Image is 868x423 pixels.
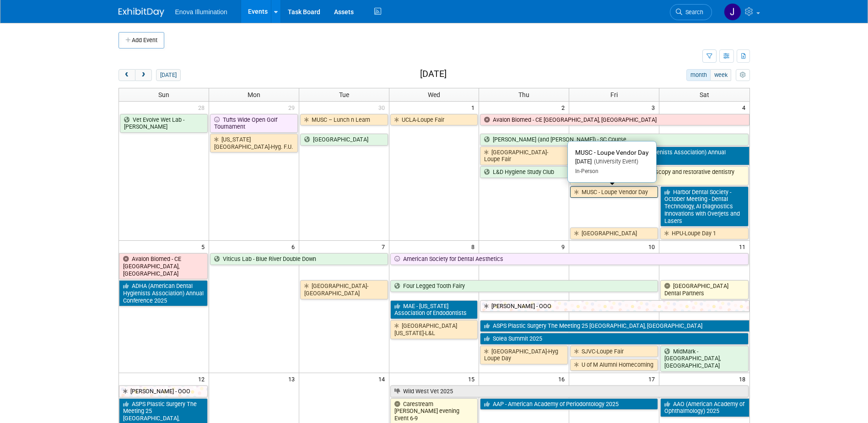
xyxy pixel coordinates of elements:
span: Enova Illumination [175,8,227,16]
a: [GEOGRAPHIC_DATA]-[GEOGRAPHIC_DATA] [300,280,388,299]
span: (University Event) [592,158,638,165]
a: Enova Training Center Microscopy and restorative dentistry AMED [570,166,748,185]
span: 28 [197,102,209,113]
a: MidMark - [GEOGRAPHIC_DATA], [GEOGRAPHIC_DATA] [660,346,748,372]
a: [GEOGRAPHIC_DATA]-Hyg Loupe Day [480,346,568,364]
i: Personalize Calendar [740,72,746,78]
img: ExhibitDay [119,8,164,17]
span: In-Person [575,168,598,174]
span: 17 [647,373,659,385]
a: MAE - [US_STATE] Association of Endodontists [390,300,478,319]
a: ADHA (American Dental Hygienists Association) Annual Conference 2025 [570,146,749,165]
a: Tufts Wide Open Golf Tournament [210,114,298,133]
button: [DATE] [156,69,180,81]
a: [GEOGRAPHIC_DATA] Dental Partners [660,280,748,299]
a: Vet Evolve Wet Lab - [PERSON_NAME] [120,114,208,133]
button: week [710,69,731,81]
div: [DATE] [575,158,649,166]
a: Viticus Lab - Blue River Double Down [210,253,388,265]
span: 1 [470,102,479,113]
span: 29 [287,102,299,113]
a: ADHA (American Dental Hygienists Association) Annual Conference 2025 [119,280,208,306]
a: MUSC - Loupe Vendor Day [570,186,658,198]
span: 5 [200,241,209,252]
span: 14 [377,373,389,385]
span: 10 [647,241,659,252]
button: month [686,69,711,81]
span: Search [682,9,703,16]
span: Mon [248,91,260,98]
a: SJVC-Loupe Fair [570,346,658,358]
a: AAP - American Academy of Periodontology 2025 [480,398,658,410]
span: 9 [561,241,569,252]
span: 2 [561,102,569,113]
a: UCLA-Loupe Fair [390,114,478,126]
a: [GEOGRAPHIC_DATA] [570,228,658,239]
a: Avalon Biomed - CE [GEOGRAPHIC_DATA], [GEOGRAPHIC_DATA] [480,114,749,126]
img: Janelle Tlusty [724,3,741,21]
a: L&D Hygiene Study Club [480,166,568,178]
span: 30 [377,102,389,113]
button: Add Event [119,32,164,49]
a: [PERSON_NAME] - OOO [119,385,208,397]
button: next [135,69,152,81]
a: U of M Alumni Homecoming [570,359,658,371]
a: Wild West Vet 2025 [390,385,749,397]
span: 11 [738,241,749,252]
a: [US_STATE][GEOGRAPHIC_DATA]-Hyg. F.U. [210,134,298,152]
a: AAO (American Academy of Ophthalmology) 2025 [660,398,749,417]
a: [GEOGRAPHIC_DATA]-Loupe Fair [480,146,568,165]
span: 15 [467,373,479,385]
span: 3 [651,102,659,113]
a: [GEOGRAPHIC_DATA] [300,134,388,146]
a: [GEOGRAPHIC_DATA][US_STATE]-L&L [390,320,478,339]
span: Tue [339,91,349,98]
span: Sun [158,91,169,98]
span: 13 [287,373,299,385]
a: MUSC – Lunch n Learn [300,114,388,126]
button: prev [119,69,135,81]
span: 18 [738,373,749,385]
a: Avalon Biomed - CE [GEOGRAPHIC_DATA], [GEOGRAPHIC_DATA] [119,253,208,279]
span: 6 [291,241,299,252]
span: Sat [700,91,709,98]
a: Four Legged Tooth Fairy [390,280,658,292]
a: ASPS Plastic Surgery The Meeting 25 [GEOGRAPHIC_DATA], [GEOGRAPHIC_DATA] [480,320,749,332]
span: 12 [197,373,209,385]
a: American Society for Dental Aesthetics [390,253,749,265]
a: [PERSON_NAME] - OOO [480,300,749,312]
a: [PERSON_NAME] (and [PERSON_NAME]) - SC Course [480,134,748,146]
a: HPU-Loupe Day 1 [660,228,748,239]
span: Thu [518,91,529,98]
button: myCustomButton [736,69,749,81]
a: Harbor Dental Society - October Meeting - Dental Technology, AI Diagnostics Innovations with Over... [660,186,748,227]
span: Fri [610,91,618,98]
h2: [DATE] [420,69,447,79]
a: Search [670,4,712,20]
span: 4 [741,102,749,113]
span: 8 [470,241,479,252]
span: 7 [381,241,389,252]
span: MUSC - Loupe Vendor Day [575,149,649,156]
span: 16 [557,373,569,385]
a: Solea Summit 2025 [480,333,748,345]
span: Wed [428,91,440,98]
